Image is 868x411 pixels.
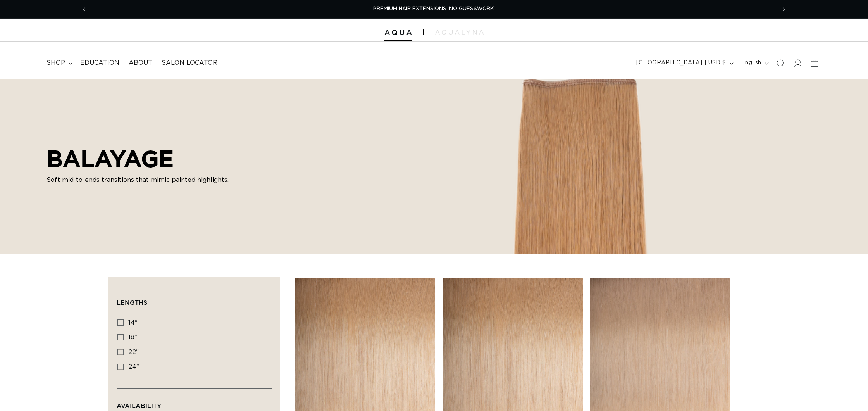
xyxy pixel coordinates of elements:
[42,54,76,72] summary: shop
[128,319,138,326] span: 14"
[128,349,139,355] span: 22"
[129,59,152,67] span: About
[741,59,761,67] span: English
[117,299,147,306] span: Lengths
[632,56,737,71] button: [GEOGRAPHIC_DATA] | USD $
[117,402,161,409] span: Availability
[775,2,792,17] button: Next announcement
[117,285,272,313] summary: Lengths (0 selected)
[76,2,93,17] button: Previous announcement
[80,59,119,67] span: Education
[737,56,772,71] button: English
[636,59,726,67] span: [GEOGRAPHIC_DATA] | USD $
[162,59,217,67] span: Salon Locator
[157,54,222,72] a: Salon Locator
[772,55,789,72] summary: Search
[435,30,484,35] img: aqualyna.com
[46,59,65,67] span: shop
[373,6,495,11] span: PREMIUM HAIR EXTENSIONS. NO GUESSWORK.
[46,175,229,185] p: Soft mid-to-ends transitions that mimic painted highlights.
[46,145,229,172] h2: BALAYAGE
[128,334,137,340] span: 18"
[124,54,157,72] a: About
[76,54,124,72] a: Education
[384,30,412,35] img: Aqua Hair Extensions
[128,364,139,370] span: 24"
